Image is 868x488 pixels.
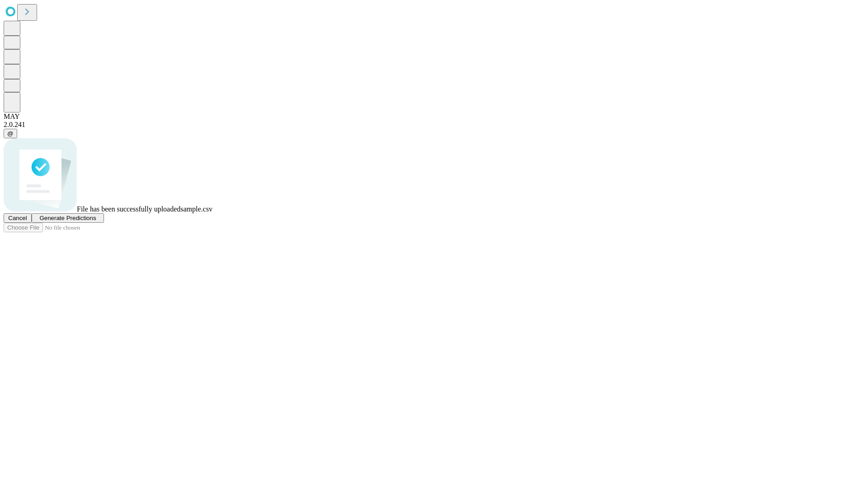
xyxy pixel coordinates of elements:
div: MAY [4,113,864,121]
span: File has been successfully uploaded [77,205,180,213]
button: Cancel [4,213,32,223]
button: Generate Predictions [32,213,104,223]
span: Generate Predictions [39,215,96,221]
span: sample.csv [180,205,212,213]
span: Cancel [8,215,27,221]
span: @ [7,130,14,137]
button: @ [4,129,17,138]
div: 2.0.241 [4,121,864,129]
